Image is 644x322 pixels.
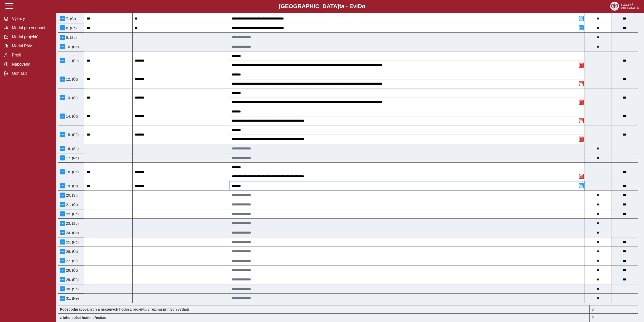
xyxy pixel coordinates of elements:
[10,35,51,39] span: Modul projektů
[610,2,639,11] img: logo_web_su.png
[65,296,79,300] span: 31. (Ne)
[65,133,79,137] span: 15. (Pá)
[65,203,78,207] span: 21. (Čt)
[60,239,65,244] button: Menu
[65,59,79,63] span: 11. (Po)
[60,169,65,174] button: Menu
[65,147,79,151] span: 16. (So)
[60,277,65,282] button: Menu
[358,3,362,9] span: D
[10,53,51,58] span: Profil
[65,259,78,263] span: 27. (St)
[65,268,78,272] span: 28. (Čt)
[65,156,79,160] span: 17. (Ne)
[60,249,65,254] button: Menu
[10,71,51,76] span: Odhlásit
[60,296,65,301] button: Menu
[579,183,584,188] button: Přidat poznámku
[65,184,78,188] span: 19. (Út)
[60,58,65,63] button: Menu
[10,26,51,30] span: Modul pro vedoucí
[15,3,629,10] b: [GEOGRAPHIC_DATA] a - Evi
[590,313,638,322] div: 0
[65,240,79,244] span: 25. (Po)
[10,16,51,21] span: Výkazy
[65,278,79,282] span: 29. (Pá)
[579,25,584,30] button: Přidat poznámku
[60,268,65,273] button: Menu
[339,3,341,9] span: t
[60,258,65,263] button: Menu
[60,286,65,291] button: Menu
[60,132,65,137] button: Menu
[65,96,78,100] span: 13. (St)
[65,287,79,291] span: 30. (So)
[60,77,65,82] button: Menu
[65,26,77,30] span: 8. (Pá)
[579,137,584,142] button: Odstranit poznámku
[60,35,65,40] button: Menu
[60,146,65,151] button: Menu
[60,16,65,21] button: Menu
[65,250,78,254] span: 26. (Út)
[60,155,65,160] button: Menu
[65,77,78,81] span: 12. (Út)
[65,17,76,21] span: 7. (Čt)
[60,113,65,119] button: Menu
[60,183,65,188] button: Menu
[60,211,65,216] button: Menu
[590,305,638,313] div: Fond pracovní doby (16,8 h) a součet hodin (5,6 h) se neshodují!
[60,95,65,100] button: Menu
[65,212,79,216] span: 22. (Pá)
[579,100,584,105] button: Odstranit poznámku
[60,44,65,49] button: Menu
[579,63,584,68] button: Odstranit poznámku
[65,35,77,40] span: 9. (So)
[10,62,51,67] span: Nápověda
[65,231,79,235] span: 24. (Ne)
[60,230,65,235] button: Menu
[60,202,65,207] button: Menu
[579,118,584,123] button: Odstranit poznámku
[362,3,365,9] span: o
[579,81,584,86] button: Odstranit poznámku
[60,25,65,30] button: Menu
[65,221,79,225] span: 23. (So)
[65,114,78,118] span: 14. (Čt)
[60,221,65,226] button: Menu
[65,170,79,174] span: 18. (Po)
[10,44,51,48] span: Modul PAM
[60,307,189,311] b: Počet odpracovaných a hrazených hodin z projektu v režimu přímých výdajů
[579,16,584,21] button: Přidat poznámku
[60,316,106,320] b: z toho počet hodin přesčas
[65,193,78,197] span: 20. (St)
[60,193,65,198] button: Menu
[65,45,79,49] span: 10. (Ne)
[579,174,584,179] button: Odstranit poznámku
